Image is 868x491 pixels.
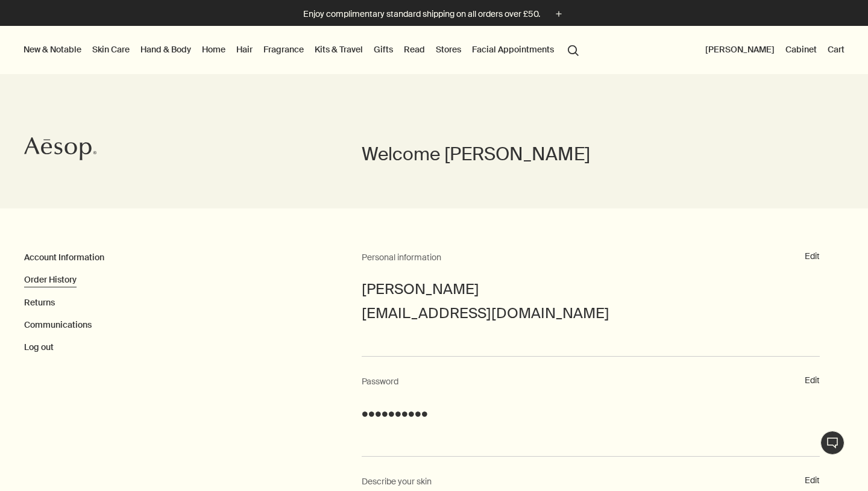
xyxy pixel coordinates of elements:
nav: primary [21,26,584,74]
button: Stores [433,42,464,57]
a: Cabinet [783,42,819,57]
button: Cart [825,42,847,57]
a: Fragrance [261,42,306,57]
button: New & Notable [21,42,84,57]
a: Hand & Body [138,42,193,57]
svg: Aesop [24,137,96,161]
a: Returns [24,297,55,308]
a: Hair [234,42,255,57]
a: Aesop [21,134,99,167]
div: [EMAIL_ADDRESS][DOMAIN_NAME] [362,301,820,326]
a: Skin Care [90,42,132,57]
p: Enjoy complimentary standard shipping on all orders over £50. [303,8,540,20]
div: •••••••••• [362,401,820,426]
a: Read [401,42,427,57]
a: Account Information [24,252,104,263]
div: [PERSON_NAME] [362,277,820,302]
a: Order History [24,274,77,285]
nav: supplementary [703,26,847,74]
button: Live Assistance [820,431,844,455]
button: Edit [805,251,820,263]
h2: Describe your skin [362,475,790,489]
button: Open search [562,38,584,61]
button: Enjoy complimentary standard shipping on all orders over £50. [303,7,565,21]
a: Kits & Travel [312,42,365,57]
h2: Password [362,375,790,389]
a: Gifts [371,42,395,57]
button: Log out [24,342,54,354]
button: [PERSON_NAME] [703,42,777,57]
a: Communications [24,319,92,330]
a: Facial Appointments [470,42,556,57]
nav: My Account Page Menu Navigation [24,251,362,354]
h2: Personal information [362,251,790,265]
button: Edit [805,475,820,487]
button: Edit [805,375,820,387]
a: Home [200,42,228,57]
